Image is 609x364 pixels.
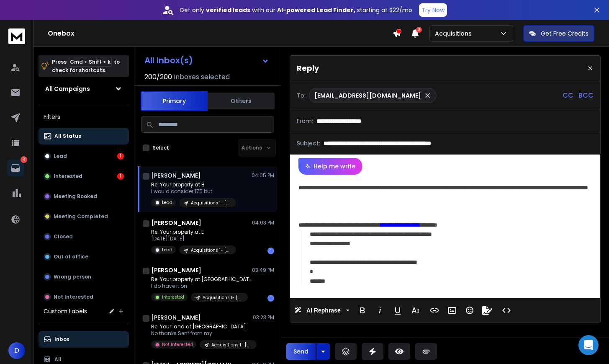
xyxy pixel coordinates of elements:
button: Insert Link (⌘K) [427,302,442,319]
p: Lead [162,199,172,206]
p: Acquisitions 1- [US_STATE] [191,247,231,253]
p: Wrong person [54,274,91,280]
button: Wrong person [39,268,129,285]
button: Others [208,92,275,110]
p: 03:49 PM [252,267,274,274]
p: Meeting Booked [54,193,97,200]
h1: All Campaigns [45,85,90,93]
a: 2 [7,160,24,176]
button: Meeting Booked [39,188,129,205]
p: 04:03 PM [252,219,274,226]
span: AI Rephrase [305,307,342,314]
p: 03:23 PM [253,314,274,321]
p: 04:05 PM [252,172,274,179]
p: Get only with our starting at $22/mo [180,6,412,14]
div: 1 [117,173,124,180]
h1: All Inbox(s) [144,56,193,65]
button: Get Free Credits [523,25,594,42]
p: Meeting Completed [54,213,108,220]
p: Acquisitions [435,29,475,38]
p: Press to check for shortcuts. [52,58,120,75]
h1: [PERSON_NAME] [151,219,201,227]
button: D [8,342,25,359]
p: Inbox [54,336,69,343]
p: To: [297,91,306,100]
h1: Onebox [48,28,393,39]
button: Primary [141,91,208,111]
button: Closed [39,228,129,245]
button: Emoticons [462,302,478,319]
p: I would consider 175 but [151,188,236,195]
button: Lead1 [39,148,129,165]
div: 1 [267,295,274,302]
p: Try Now [421,6,445,14]
p: Acquisitions 1- [US_STATE] [203,294,243,301]
button: Interested1 [39,168,129,185]
strong: AI-powered Lead Finder, [277,6,355,14]
button: Italic (⌘I) [372,302,388,319]
button: Out of office [39,248,129,265]
div: 1 [117,153,124,160]
label: Select [153,145,169,151]
p: Interested [162,294,184,300]
p: All [54,356,62,363]
button: All Campaigns [39,80,129,97]
button: Help me write [298,158,362,175]
button: Try Now [419,3,447,17]
h1: [PERSON_NAME] [151,266,201,274]
p: Not Interested [162,341,193,348]
button: Inbox [39,331,129,348]
span: Cmd + Shift + k [69,57,112,67]
button: Insert Image (⌘P) [444,302,460,319]
button: All Status [39,128,129,145]
p: Lead [162,247,172,253]
p: Subject: [297,139,320,147]
p: I do have it on [151,283,252,289]
p: [DATE][DATE] [151,235,236,242]
span: 3 [416,27,422,33]
button: Send [286,343,316,360]
strong: verified leads [206,6,250,14]
p: Interested [54,173,82,180]
p: Closed [54,233,73,240]
img: logo [8,28,25,44]
button: Not Interested [39,289,129,305]
p: Lead [54,153,67,160]
button: Meeting Completed [39,208,129,225]
button: Bold (⌘B) [355,302,370,319]
div: 1 [267,248,274,254]
button: Signature [479,302,495,319]
p: No thanks Sent from my [151,330,252,337]
p: Re: Your property at B [151,181,236,188]
p: CC [563,90,573,101]
h1: [PERSON_NAME] [151,313,201,322]
div: Open Intercom Messenger [578,335,599,355]
p: Re: Your property at E [151,229,236,235]
h3: Filters [39,111,129,123]
h3: Custom Labels [44,307,87,315]
p: From: [297,117,313,125]
p: 2 [21,156,27,163]
button: More Text [407,302,423,319]
p: Re: Your land at [GEOGRAPHIC_DATA] [151,323,252,330]
button: Code View [499,302,514,319]
p: Out of office [54,253,88,260]
button: Underline (⌘U) [390,302,406,319]
button: All Inbox(s) [138,52,276,69]
p: Acquisitions 1- [US_STATE] [211,342,252,348]
h1: [PERSON_NAME] [151,171,201,180]
p: Acquisitions 1- [US_STATE] [191,200,231,206]
p: Get Free Credits [541,29,588,38]
p: BCC [578,90,594,101]
p: Not Interested [54,294,93,300]
h3: Inboxes selected [174,72,230,82]
button: AI Rephrase [293,302,351,319]
span: 200 / 200 [144,72,172,82]
p: All Status [54,133,81,139]
p: Reply [297,62,319,74]
p: [EMAIL_ADDRESS][DOMAIN_NAME] [314,91,421,100]
p: Re: Your property at [GEOGRAPHIC_DATA] [151,276,252,283]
